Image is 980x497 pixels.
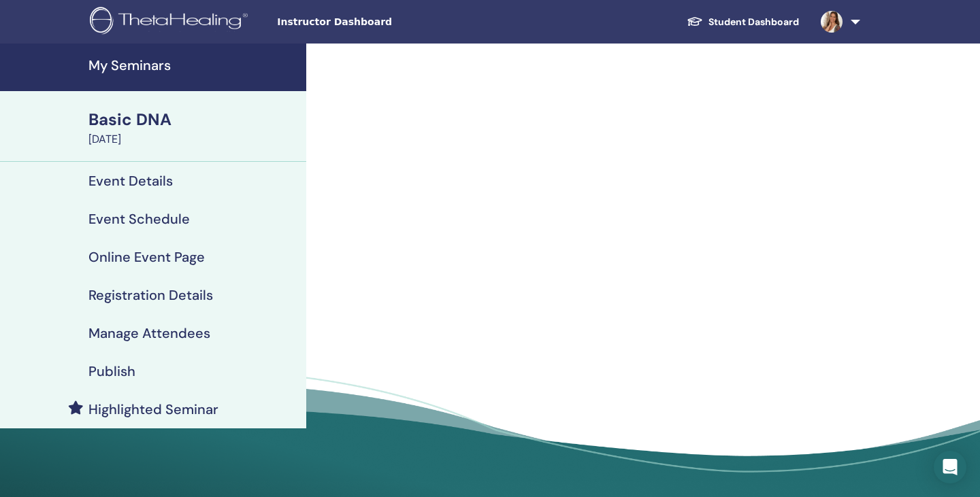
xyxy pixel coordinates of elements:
h4: Online Event Page [88,249,205,265]
h4: Event Schedule [88,211,190,227]
span: Instructor Dashboard [277,15,481,29]
h4: My Seminars [88,57,298,73]
h4: Publish [88,363,135,379]
h4: Highlighted Seminar [88,401,218,417]
div: Basic DNA [88,108,298,131]
div: Open Intercom Messenger [934,451,966,483]
a: Basic DNA[DATE] [80,108,306,148]
h4: Registration Details [88,287,213,303]
a: Student Dashboard [676,10,810,35]
h4: Manage Attendees [88,325,210,341]
img: graduation-cap-white.svg [687,16,703,27]
h4: Event Details [88,173,173,189]
img: logo.png [90,7,252,37]
img: default.jpg [821,11,843,33]
div: [DATE] [88,131,298,148]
